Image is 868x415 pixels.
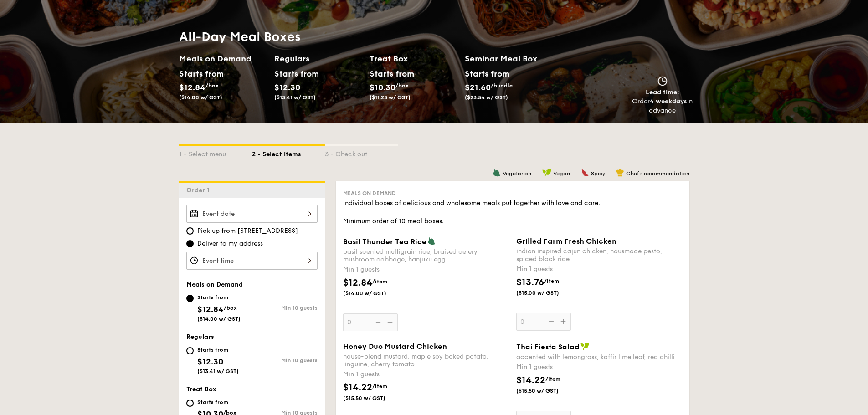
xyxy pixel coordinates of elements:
[325,146,398,159] div: 3 - Check out
[650,97,687,105] strong: 4 weekdays
[186,205,318,223] input: Event date
[370,94,411,101] span: ($11.23 w/ GST)
[343,277,372,288] span: $12.84
[581,169,589,177] img: icon-spicy.37a8142b.svg
[343,353,509,368] div: house-blend mustard, maple soy baked potato, linguine, cherry tomato
[197,304,224,314] span: $12.84
[179,82,205,92] span: $12.84
[274,52,362,65] h2: Regulars
[197,316,241,322] span: ($14.00 w/ GST)
[186,400,194,407] input: Starts from$10.30/box($11.23 w/ GST)Min 10 guests
[343,190,396,196] span: Meals on Demand
[197,357,223,367] span: $12.30
[179,29,560,45] h1: All-Day Meal Boxes
[516,247,682,263] div: indian inspired cajun chicken, housmade pesto, spiced black rice
[343,290,405,297] span: ($14.00 w/ GST)
[370,82,395,92] span: $10.30
[372,278,387,285] span: /item
[493,169,501,177] img: icon-vegetarian.fe4039eb.svg
[186,385,216,393] span: Treat Box
[516,289,578,297] span: ($15.00 w/ GST)
[343,199,682,226] div: Individual boxes of delicious and wholesome meals put together with love and care. Minimum order ...
[542,169,551,177] img: icon-vegan.f8ff3823.svg
[370,67,410,81] div: Starts from
[516,363,682,372] div: Min 1 guests
[626,170,689,177] span: Chef's recommendation
[197,294,241,301] div: Starts from
[197,368,239,374] span: ($13.41 w/ GST)
[186,186,213,194] span: Order 1
[516,343,580,351] span: Thai Fiesta Salad
[186,252,318,270] input: Event time
[179,94,222,101] span: ($14.00 w/ GST)
[372,383,387,389] span: /item
[186,333,214,341] span: Regulars
[591,170,605,177] span: Spicy
[197,226,298,236] span: Pick up from [STREET_ADDRESS]
[516,353,682,361] div: accented with lemongrass, kaffir lime leaf, red chilli
[516,277,544,288] span: $13.76
[343,265,509,274] div: Min 1 guests
[179,67,220,81] div: Starts from
[343,382,372,393] span: $14.22
[252,146,325,159] div: 2 - Select items
[186,240,194,247] input: Deliver to my address
[274,82,300,92] span: $12.30
[197,239,263,248] span: Deliver to my address
[179,52,267,65] h2: Meals on Demand
[343,237,426,246] span: Basil Thunder Tea Rice
[370,52,457,65] h2: Treat Box
[516,237,616,246] span: Grilled Farm Fresh Chicken
[580,342,590,350] img: icon-vegan.f8ff3823.svg
[553,170,570,177] span: Vegan
[646,88,679,96] span: Lead time:
[186,295,194,302] input: Starts from$12.84/box($14.00 w/ GST)Min 10 guests
[205,82,219,89] span: /box
[186,281,243,288] span: Meals on Demand
[252,357,318,364] div: Min 10 guests
[656,76,669,86] img: icon-clock.2db775ea.svg
[427,237,436,245] img: icon-vegetarian.fe4039eb.svg
[274,67,315,81] div: Starts from
[179,146,252,159] div: 1 - Select menu
[516,375,545,386] span: $14.22
[465,52,560,65] h2: Seminar Meal Box
[197,399,238,406] div: Starts from
[224,305,237,311] span: /box
[545,376,560,382] span: /item
[616,169,624,177] img: icon-chef-hat.a58ddaea.svg
[343,370,509,379] div: Min 1 guests
[343,395,405,402] span: ($15.50 w/ GST)
[395,82,409,89] span: /box
[516,387,578,395] span: ($15.50 w/ GST)
[632,97,693,115] div: Order in advance
[503,170,531,177] span: Vegetarian
[274,94,316,101] span: ($13.41 w/ GST)
[491,82,513,89] span: /bundle
[252,305,318,311] div: Min 10 guests
[343,248,509,263] div: basil scented multigrain rice, braised celery mushroom cabbage, hanjuku egg
[516,265,682,274] div: Min 1 guests
[186,227,194,235] input: Pick up from [STREET_ADDRESS]
[465,82,491,92] span: $21.60
[465,67,509,81] div: Starts from
[186,347,194,354] input: Starts from$12.30($13.41 w/ GST)Min 10 guests
[544,278,559,284] span: /item
[465,94,508,101] span: ($23.54 w/ GST)
[343,342,447,351] span: Honey Duo Mustard Chicken
[197,346,239,354] div: Starts from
